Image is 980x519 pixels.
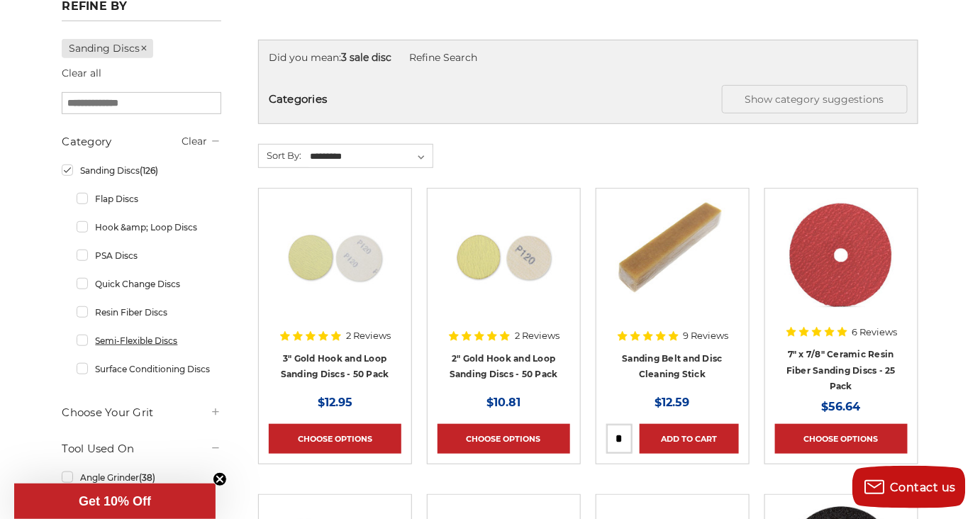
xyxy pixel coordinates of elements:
[623,353,723,380] a: Sanding Belt and Disc Cleaning Stick
[515,331,559,340] span: 2 Reviews
[346,331,391,340] span: 2 Reviews
[438,424,570,454] a: Choose Options
[822,400,861,413] span: $56.64
[77,215,221,240] a: Hook &amp; Loop Discs
[77,357,221,381] a: Surface Conditioning Discs
[77,272,221,296] a: Quick Change Discs
[655,396,690,409] span: $12.59
[786,349,896,391] a: 7" x 7/8" Ceramic Resin Fiber Sanding Discs - 25 Pack
[77,243,221,268] a: PSA Discs
[775,424,908,454] a: Choose Options
[852,466,966,508] button: Contact us
[308,146,433,167] select: Sort By:
[775,199,908,331] a: 7 inch ceramic resin fiber disc
[139,472,155,483] span: (38)
[450,353,558,380] a: 2" Gold Hook and Loop Sanding Discs - 50 Pack
[486,396,520,409] span: $10.81
[438,199,570,331] a: 2 inch hook loop sanding discs gold
[77,186,221,211] a: Flap Discs
[14,484,216,519] div: Get 10% OffClose teaser
[278,199,391,312] img: 3 inch gold hook and loop sanding discs
[77,300,221,325] a: Resin Fiber Discs
[259,145,301,166] label: Sort By:
[62,158,221,183] a: Sanding Discs
[269,85,908,113] h5: Categories
[341,51,391,64] strong: 3 sale disc
[784,199,898,312] img: 7 inch ceramic resin fiber disc
[62,133,221,150] h5: Category
[640,424,739,454] a: Add to Cart
[447,199,560,312] img: 2 inch hook loop sanding discs gold
[269,424,401,454] a: Choose Options
[684,331,729,340] span: 9 Reviews
[79,494,151,508] span: Get 10% Off
[409,51,477,64] a: Refine Search
[616,199,729,312] img: Sanding Belt and Disc Cleaning Stick
[62,465,221,490] a: Angle Grinder
[213,472,227,486] button: Close teaser
[269,50,908,65] div: Did you mean:
[606,199,739,331] a: Sanding Belt and Disc Cleaning Stick
[77,328,221,353] a: Semi-Flexible Discs
[62,440,221,457] h5: Tool Used On
[269,199,401,331] a: 3 inch gold hook and loop sanding discs
[62,404,221,421] h5: Choose Your Grit
[852,328,898,337] span: 6 Reviews
[62,39,153,58] a: Sanding Discs
[62,67,101,79] a: Clear all
[891,481,957,494] span: Contact us
[281,353,389,380] a: 3" Gold Hook and Loop Sanding Discs - 50 Pack
[140,165,158,176] span: (126)
[182,135,207,147] a: Clear
[722,85,908,113] button: Show category suggestions
[318,396,352,409] span: $12.95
